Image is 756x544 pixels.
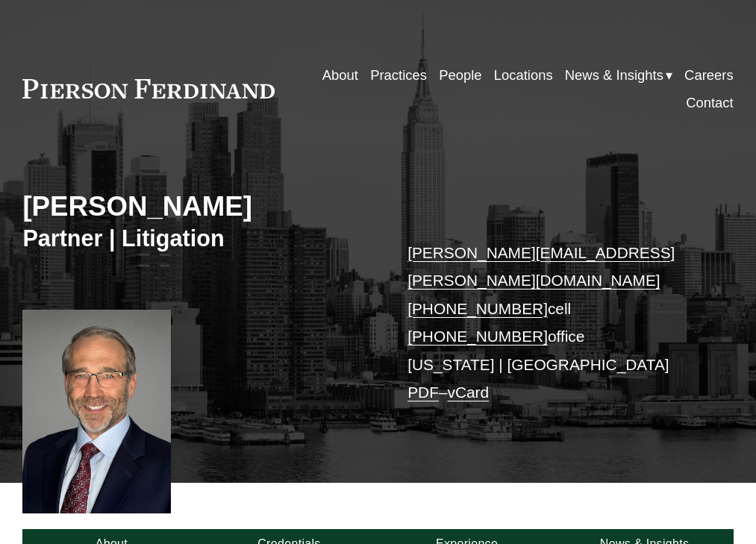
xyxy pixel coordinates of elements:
a: PDF [407,384,439,401]
a: [PHONE_NUMBER] [407,328,548,345]
a: folder dropdown [565,61,672,89]
p: cell office [US_STATE] | [GEOGRAPHIC_DATA] – [407,239,704,407]
h3: Partner | Litigation [22,225,378,253]
a: [PERSON_NAME][EMAIL_ADDRESS][PERSON_NAME][DOMAIN_NAME] [407,244,675,290]
a: People [439,61,481,89]
a: Practices [370,61,427,89]
a: vCard [448,384,490,401]
span: News & Insights [565,63,663,87]
h2: [PERSON_NAME] [22,190,378,223]
a: Locations [494,61,553,89]
a: Contact [686,89,734,116]
a: [PHONE_NUMBER] [407,300,548,317]
a: About [322,61,358,89]
a: Careers [684,61,734,89]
